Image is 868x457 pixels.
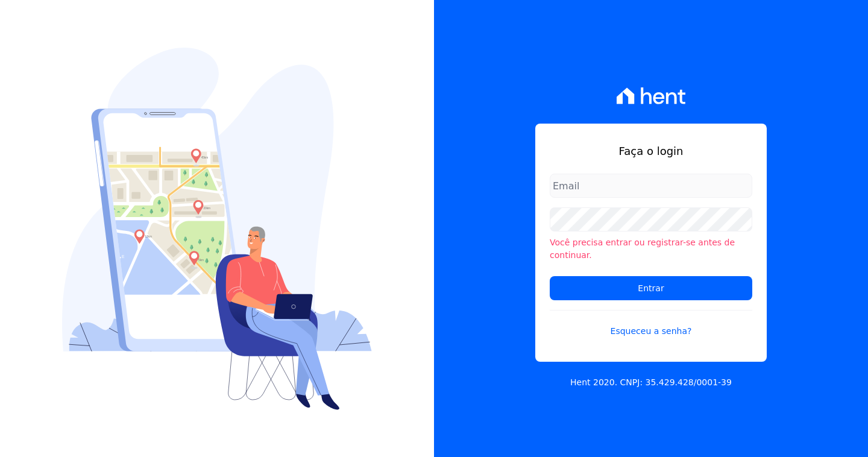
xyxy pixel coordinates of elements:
input: Email [550,174,752,198]
p: Hent 2020. CNPJ: 35.429.428/0001-39 [570,376,732,389]
a: Esqueceu a senha? [550,310,752,338]
li: Você precisa entrar ou registrar-se antes de continuar. [550,236,752,262]
input: Entrar [550,276,752,300]
h1: Faça o login [550,143,752,159]
img: Login [62,48,372,410]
